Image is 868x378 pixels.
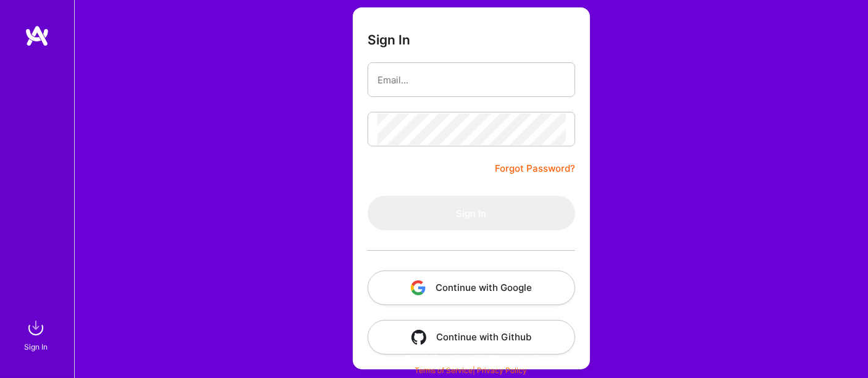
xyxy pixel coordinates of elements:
[411,280,426,295] img: icon
[24,340,48,353] div: Sign In
[377,64,565,96] input: Email...
[23,316,48,340] img: sign in
[478,366,528,375] a: Privacy Policy
[415,366,473,375] a: Terms of Service
[368,271,575,305] button: Continue with Google
[26,316,48,353] a: sign inSign In
[368,320,575,355] button: Continue with Github
[415,366,528,375] span: |
[368,32,410,48] h3: Sign In
[368,196,575,230] button: Sign In
[411,330,426,345] img: icon
[25,25,49,47] img: logo
[495,161,575,176] a: Forgot Password?
[74,342,868,372] div: © 2025 ATeams Inc., All rights reserved.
